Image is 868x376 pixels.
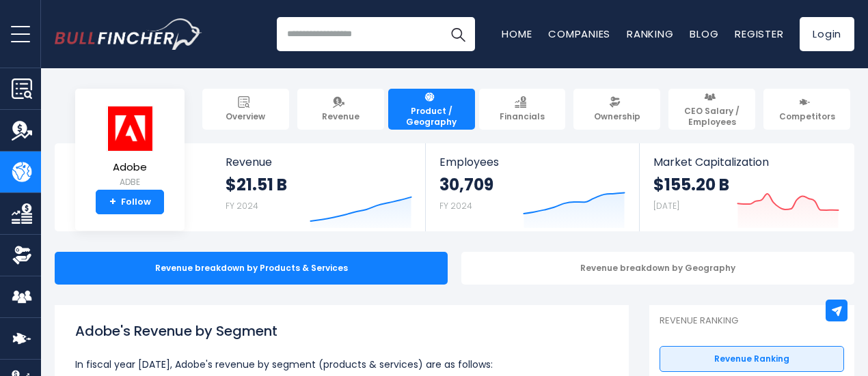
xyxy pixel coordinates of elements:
a: Revenue [297,89,384,130]
div: Revenue breakdown by Geography [461,252,854,285]
span: Overview [226,111,265,122]
strong: 30,709 [439,174,493,195]
a: Register [735,27,783,41]
small: ADBE [106,176,154,188]
strong: $155.20 B [653,174,729,195]
a: Competitors [763,89,850,130]
a: Employees 30,709 FY 2024 [426,143,638,231]
span: Product / Geography [394,106,469,127]
a: Adobe ADBE [105,105,154,190]
h1: Adobe's Revenue by Segment [75,321,608,341]
strong: $21.51 B [226,174,287,195]
small: FY 2024 [226,200,258,212]
a: Overview [202,89,289,130]
span: Competitors [779,111,835,122]
p: Revenue Ranking [660,315,844,327]
a: Ownership [573,89,660,130]
span: Ownership [594,111,640,122]
strong: + [109,196,116,208]
span: Adobe [106,162,154,173]
a: +Follow [96,190,164,214]
a: Ranking [627,27,673,41]
span: Market Capitalization [653,156,839,169]
a: Product / Geography [388,89,475,130]
span: Revenue [226,156,412,169]
a: Financials [479,89,566,130]
img: Ownership [12,245,32,265]
img: Bullfincher logo [55,18,202,50]
small: FY 2024 [439,200,472,212]
a: Blog [690,27,718,41]
a: Login [800,17,854,51]
span: Employees [439,156,625,169]
a: Revenue Ranking [660,346,844,372]
a: Go to homepage [55,18,202,50]
span: Revenue [322,111,360,122]
a: Revenue $21.51 B FY 2024 [212,143,426,231]
span: CEO Salary / Employees [675,106,749,127]
a: Companies [548,27,610,41]
a: Market Capitalization $155.20 B [DATE] [640,143,853,231]
small: [DATE] [653,200,679,212]
a: Home [502,27,532,41]
a: CEO Salary / Employees [668,89,755,130]
p: In fiscal year [DATE], Adobe's revenue by segment (products & services) are as follows: [75,356,608,373]
div: Revenue breakdown by Products & Services [55,252,448,285]
button: Search [441,17,475,51]
span: Financials [500,111,545,122]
